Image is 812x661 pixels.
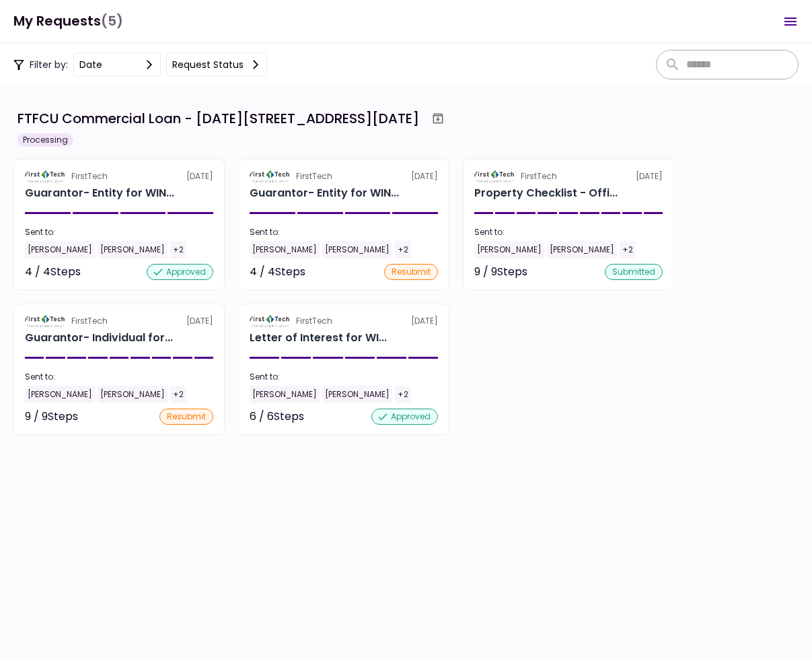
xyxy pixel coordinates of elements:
div: [PERSON_NAME] [250,241,320,258]
h1: My Requests [13,7,123,35]
div: 9 / 9 Steps [474,264,527,280]
div: +2 [620,241,636,258]
div: resubmit [384,264,438,280]
div: [DATE] [25,170,213,182]
div: FirstTech [521,170,557,182]
div: +2 [170,386,186,403]
div: [PERSON_NAME] [98,386,168,403]
div: Property Checklist - Office Retail for WINDFALL ROCKVILLE LLC WINDFALL ROCKVILLE LLC [474,185,618,201]
div: approved [147,264,213,280]
div: [PERSON_NAME] [322,386,392,403]
div: 6 / 6 Steps [250,409,304,425]
div: [DATE] [250,315,438,327]
div: FirstTech [71,170,108,182]
div: [PERSON_NAME] [547,241,617,258]
img: Partner logo [25,315,66,327]
div: [DATE] [250,170,438,182]
div: [PERSON_NAME] [250,386,320,403]
button: Open menu [774,5,807,38]
div: [PERSON_NAME] [25,241,95,258]
div: +2 [395,386,411,403]
div: Sent to: [250,371,438,383]
div: [PERSON_NAME] [322,241,392,258]
div: [PERSON_NAME] [25,386,95,403]
div: FTFCU Commercial Loan - [DATE][STREET_ADDRESS][DATE] [17,108,419,129]
div: 9 / 9 Steps [25,409,78,425]
span: (5) [101,7,123,35]
div: submitted [605,264,663,280]
div: Letter of Interest for WINDFALL ROCKVILLE LLC 1701-1765 Rockville Pike [250,330,387,346]
button: date [73,53,161,77]
div: FirstTech [71,315,108,327]
div: Sent to: [474,226,663,238]
div: Guarantor- Individual for WINDFALL ROCKVILLE LLC Eddie Ni [25,330,173,346]
img: Partner logo [250,170,291,182]
div: Processing [17,133,73,147]
div: [PERSON_NAME] [98,241,168,258]
div: FirstTech [296,315,332,327]
div: Sent to: [25,371,213,383]
div: Sent to: [25,226,213,238]
div: [DATE] [25,315,213,327]
img: Partner logo [25,170,66,182]
div: +2 [395,241,411,258]
div: resubmit [159,409,213,425]
div: FirstTech [296,170,332,182]
div: 4 / 4 Steps [250,264,305,280]
button: Archive workflow [426,106,450,131]
div: approved [371,409,438,425]
button: Request status [166,53,267,77]
div: date [79,57,102,72]
img: Partner logo [250,315,291,327]
div: [PERSON_NAME] [474,241,544,258]
div: Guarantor- Entity for WINDFALL ROCKVILLE LLC Windfall Rockville Holding LLC [250,185,399,201]
div: 4 / 4 Steps [25,264,81,280]
img: Partner logo [474,170,515,182]
div: Guarantor- Entity for WINDFALL ROCKVILLE LLC Windfall MD Holding, LLC [25,185,174,201]
div: Filter by: [13,53,267,77]
div: Sent to: [250,226,438,238]
div: [DATE] [474,170,663,182]
div: +2 [170,241,186,258]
